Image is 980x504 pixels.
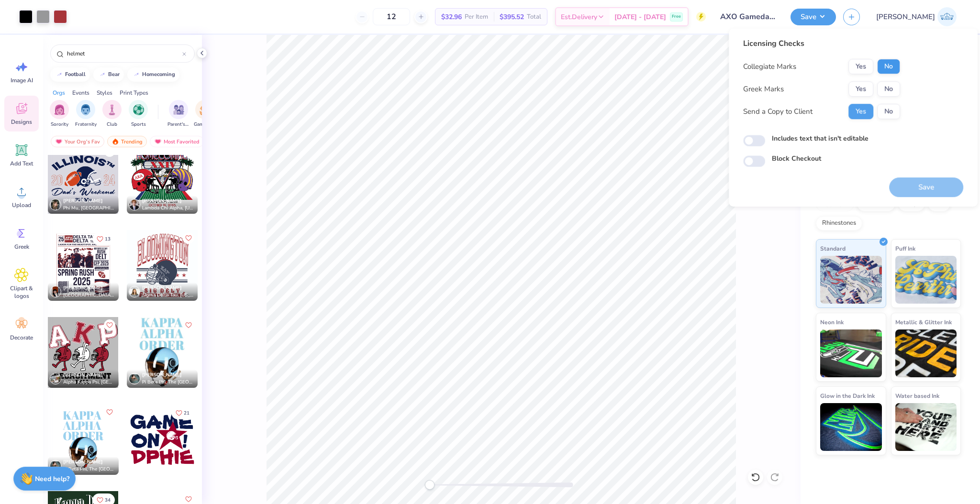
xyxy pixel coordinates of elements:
div: filter for Fraternity [75,100,97,128]
img: Metallic & Glitter Ink [895,329,957,377]
input: Try "Alpha" [66,49,182,58]
img: most_fav.gif [55,138,63,145]
span: Standard [820,243,846,253]
span: Sigma Delta Tau, [US_STATE][GEOGRAPHIC_DATA] [142,292,194,299]
img: Water based Ink [895,403,957,451]
span: Est. Delivery [561,12,597,22]
div: Your Org's Fav [51,136,104,147]
img: Club Image [107,104,117,115]
div: bear [108,72,120,77]
button: No [877,104,900,119]
button: Like [183,319,194,331]
div: Trending [107,136,147,147]
span: [PERSON_NAME] [63,285,103,291]
span: Pi Beta Phi, The [GEOGRAPHIC_DATA][US_STATE] [142,379,194,386]
img: Sorority Image [54,104,65,115]
img: trend_line.gif [56,72,63,77]
img: most_fav.gif [154,138,162,145]
button: football [50,67,90,82]
span: 13 [105,237,111,241]
span: [GEOGRAPHIC_DATA], [US_STATE][GEOGRAPHIC_DATA] [GEOGRAPHIC_DATA] [63,292,115,299]
img: Game Day Image [200,104,211,115]
span: Decorate [10,334,33,341]
span: [PERSON_NAME] [876,11,935,22]
span: [PERSON_NAME] [63,459,103,465]
label: Block Checkout [772,153,821,164]
span: Clipart & logos [6,285,37,300]
span: Metallic & Glitter Ink [895,317,952,327]
input: Untitled Design [713,7,783,26]
button: Like [104,319,115,331]
button: Yes [848,104,873,119]
span: Water based Ink [895,391,939,401]
span: [PERSON_NAME] [142,372,182,378]
div: filter for Game Day [194,100,216,128]
div: Events [72,88,89,97]
span: Greek [14,243,29,251]
div: Print Types [120,88,148,97]
div: Styles [97,88,112,97]
span: Alpha Kappa Psi, [GEOGRAPHIC_DATA][US_STATE] [63,379,115,386]
div: football [65,72,86,77]
img: Fraternity Image [80,104,91,115]
img: Parent's Weekend Image [173,104,184,115]
strong: Need help? [35,474,69,483]
span: [PERSON_NAME] [63,372,103,378]
button: filter button [167,100,189,128]
span: 21 [184,411,189,416]
div: Collegiate Marks [743,61,796,72]
div: Rhinestones [816,216,862,230]
button: homecoming [127,67,179,82]
span: $395.52 [500,12,524,22]
span: [PERSON_NAME] [142,197,182,204]
span: Designs [11,118,32,126]
div: Send a Copy to Client [743,106,813,117]
img: Puff Ink [895,256,957,304]
button: Yes [848,81,873,97]
button: No [877,81,900,97]
div: filter for Sports [129,100,148,128]
span: Glow in the Dark Ink [820,391,875,401]
span: $32.96 [441,12,462,22]
span: Per Item [465,12,488,22]
span: Image AI [11,77,33,84]
img: Glow in the Dark Ink [820,403,882,451]
span: Neon Ink [820,317,844,327]
img: Neon Ink [820,329,882,377]
span: Lambda Chi Alpha, [US_STATE][GEOGRAPHIC_DATA] [142,205,194,212]
span: Game Day [194,121,216,128]
button: Like [104,406,115,418]
button: bear [93,67,124,82]
div: Licensing Checks [743,38,900,49]
img: trend_line.gif [99,72,106,77]
span: [PERSON_NAME] [142,285,182,291]
span: Free [672,13,681,20]
button: filter button [129,100,148,128]
img: trend_line.gif [133,72,140,77]
span: Total [527,12,541,22]
button: filter button [194,100,216,128]
span: Pi Beta Phi, The [GEOGRAPHIC_DATA][US_STATE] [63,466,115,473]
button: filter button [102,100,122,128]
span: [DATE] - [DATE] [614,12,666,22]
img: Sports Image [133,104,144,115]
div: Accessibility label [425,480,434,490]
span: Puff Ink [895,243,915,253]
button: Like [171,406,194,419]
label: Includes text that isn't editable [772,133,869,143]
button: Like [92,232,115,245]
button: No [877,59,900,74]
span: Phi Mu, [GEOGRAPHIC_DATA][US_STATE] [63,205,115,212]
span: Add Text [10,160,33,167]
div: homecoming [142,72,175,77]
img: Standard [820,256,882,304]
span: Club [107,121,117,128]
div: filter for Parent's Weekend [167,100,189,128]
img: Josephine Amber Orros [937,7,957,26]
div: Greek Marks [743,84,784,95]
a: [PERSON_NAME] [872,7,961,26]
span: Sports [131,121,146,128]
span: Fraternity [75,121,97,128]
button: Save [791,9,836,25]
div: Orgs [53,88,65,97]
